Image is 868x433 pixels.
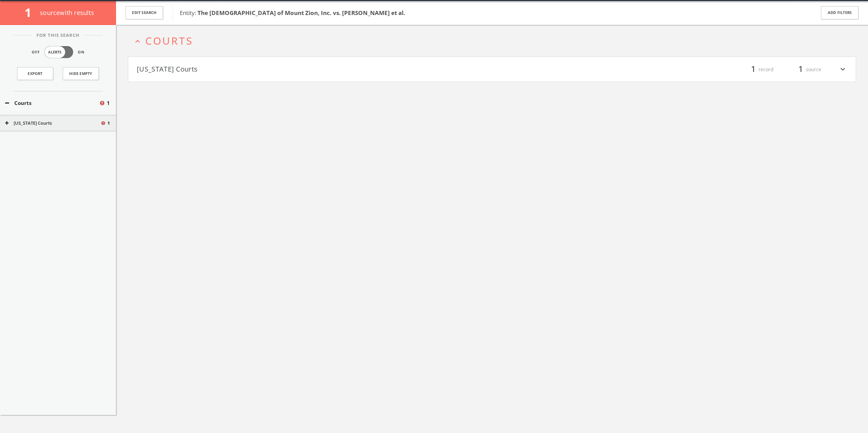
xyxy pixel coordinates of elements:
[78,49,85,55] span: On
[133,37,142,46] i: expand_less
[32,49,40,55] span: Off
[63,67,99,80] button: Hide Empty
[838,64,847,75] i: expand_more
[821,6,858,19] button: Add Filters
[40,9,94,17] span: source with results
[25,4,37,20] span: 1
[137,64,492,75] button: [US_STATE] Courts
[780,64,821,75] div: source
[107,99,110,107] span: 1
[126,6,163,19] button: Edit Search
[5,99,99,107] button: Courts
[795,63,806,75] span: 1
[180,9,405,17] span: Entity:
[145,34,193,48] span: Courts
[748,63,759,75] span: 1
[5,120,100,127] button: [US_STATE] Courts
[733,64,774,75] div: record
[17,67,53,80] a: Export
[31,32,85,39] span: For This Search
[107,120,110,127] span: 1
[197,9,405,17] b: The [DEMOGRAPHIC_DATA] of Mount Zion, Inc. vs. [PERSON_NAME] et al.
[133,35,856,46] button: expand_lessCourts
